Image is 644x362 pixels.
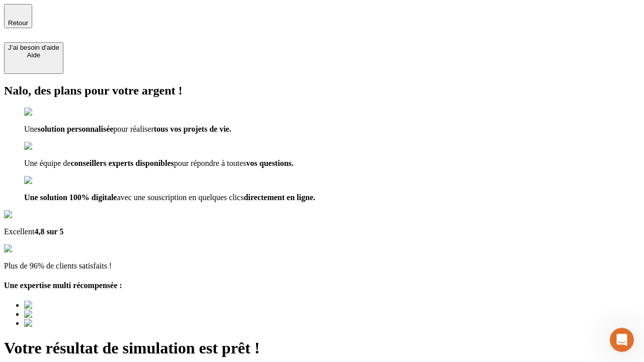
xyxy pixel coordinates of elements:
[4,84,640,98] h2: Nalo, des plans pour votre argent !
[113,125,153,133] span: pour réaliser
[24,125,38,133] span: Une
[4,210,62,219] img: Google Review
[24,301,117,310] img: Best savings advice award
[4,4,32,28] button: Retour
[4,261,640,270] p: Plus de 96% de clients satisfaits !
[24,310,117,319] img: Best savings advice award
[38,125,114,133] span: solution personnalisée
[610,328,634,352] iframe: Intercom live chat
[8,19,28,27] span: Retour
[70,159,174,167] span: conseillers experts disponibles
[154,125,231,133] span: tous vos projets de vie.
[24,159,70,167] span: Une équipe de
[24,142,67,151] img: checkmark
[8,51,59,59] div: Aide
[8,44,59,51] div: J’ai besoin d'aide
[34,227,63,236] span: 4,8 sur 5
[244,193,315,202] span: directement en ligne.
[24,319,117,328] img: Best savings advice award
[246,159,293,167] span: vos questions.
[174,159,247,167] span: pour répondre à toutes
[4,42,63,74] button: J’ai besoin d'aideAide
[24,193,117,202] span: Une solution 100% digitale
[4,339,640,357] h1: Votre résultat de simulation est prêt !
[4,281,640,290] h4: Une expertise multi récompensée :
[117,193,244,202] span: avec une souscription en quelques clics
[4,227,34,236] span: Excellent
[24,176,67,185] img: checkmark
[4,244,54,253] img: reviews stars
[24,108,67,117] img: checkmark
